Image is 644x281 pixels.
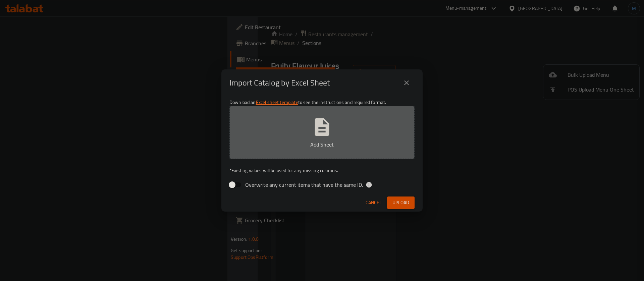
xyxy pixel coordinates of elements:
[256,98,298,107] a: Excel sheet template
[366,181,372,188] svg: If the overwrite option isn't selected, then the items that match an existing ID will be ignored ...
[229,77,330,88] h2: Import Catalog by Excel Sheet
[245,181,363,189] span: Overwrite any current items that have the same ID.
[229,106,415,159] button: Add Sheet
[387,196,415,209] button: Upload
[229,167,415,174] p: Existing values will be used for any missing columns.
[366,199,382,207] span: Cancel
[398,75,415,91] button: close
[363,196,384,209] button: Cancel
[240,140,404,149] p: Add Sheet
[221,96,423,193] div: Download an to see the instructions and required format.
[392,199,409,207] span: Upload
